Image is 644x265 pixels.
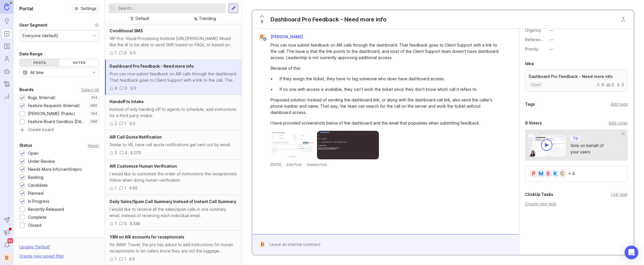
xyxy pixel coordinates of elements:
img: https://canny-assets.io/images/908fdb195e429463bd5b085c717e5b89.png [317,131,379,159]
div: Link task [611,191,628,198]
div: Posts [20,59,59,66]
div: Default [136,15,149,22]
a: Autopilot [2,66,12,77]
div: Planned [28,190,43,196]
div: Create new saved filter [19,253,64,259]
p: 596 [90,119,97,124]
div: 338 [133,220,140,227]
div: · [304,162,305,167]
div: 5 [115,150,117,156]
a: Users [2,54,12,64]
div: Needs More Info/verif/repro [28,166,82,172]
div: Feature Requests (Internal) [28,103,80,109]
div: 1 [115,185,117,191]
div: M [536,169,546,178]
div: Status [19,142,32,149]
img: member badge [263,37,267,41]
span: Handoff to Intake [110,99,144,104]
span: Daily Sales/Spam Call Summary Instead of Instant Call Summary [110,199,236,204]
div: S [544,169,553,178]
a: Create board [19,128,99,133]
div: 0 [124,50,127,56]
p: 314 [91,95,97,100]
span: 99 [7,238,13,243]
div: Edit Post [287,162,302,167]
div: Candidate [28,182,48,188]
div: Feature Board Sandbox [DATE] [28,119,86,125]
div: + 4 [568,172,575,176]
button: B [2,252,12,263]
svg: toggle icon [90,70,99,75]
a: Dashboard Pro Feedback - Need more infoopen900 [525,70,628,92]
div: Similar to VR, have call quota notifications get sent out by email. [110,142,237,148]
div: 1 [124,185,126,191]
button: Announcements [2,227,12,238]
div: Add tags [611,101,628,107]
div: Dashboard Pro Feedback - Need more info [270,15,386,23]
div: Tags [525,101,535,108]
div: P [529,169,538,178]
div: Trending [199,15,216,22]
a: Dashboard Pro Feedback - Need more infoPros can now submit feedback on AIR calls through the dash... [105,60,242,95]
a: Ideas [2,16,12,26]
a: Roadmaps [2,41,12,51]
div: Create new task [525,201,628,207]
a: Portal [2,29,12,39]
div: 0 [606,83,614,87]
button: Close button [618,14,629,25]
button: Send to Autopilot [2,215,12,225]
p: 995 [90,103,97,108]
div: Select All [81,88,99,91]
a: AIR Call Quota NotificationSimilar to VR, have call quota notifications get sent out by email.54270 [105,131,242,160]
p: Dashboard Pro Feedback - Need more info [529,74,624,79]
span: 9 [261,19,263,25]
div: Add voter [609,120,628,126]
a: AIR Customize Human VerificationI would like to customize the order of instructions the reception... [105,160,242,195]
img: video-thumbnail-vote-d41b83416815613422e2ca741bf692cc.jpg [528,132,566,157]
div: 9 [115,85,117,91]
div: Instead of only handing off to agents to schedule, add instructions for a third party intake. [110,106,237,119]
div: Votes [59,59,99,66]
span: Settings [81,6,96,11]
div: Complete [28,214,47,220]
div: — [549,46,553,52]
time: [DATE] [270,162,281,167]
div: Pros can now submit feedback on AIR calls through the dashboard. That feedback goes to Client Sup... [270,42,499,61]
a: Changelog [2,79,12,89]
div: Under Review [28,158,55,164]
div: Update ' Default ' [19,244,50,253]
img: https://canny-assets.io/images/8d45f9114d5ef7a0fead6bd482692a06.png [270,131,315,159]
h1: Portal [19,5,33,12]
span: open [531,83,540,87]
div: 9 Voters [525,120,542,127]
input: Search... [118,5,223,11]
div: 4 [125,150,127,156]
div: K [551,169,560,178]
div: — [549,27,553,33]
div: 2 [115,121,117,127]
div: 0 [134,85,136,91]
button: Settings [72,5,99,13]
div: Backlog [28,174,43,180]
label: Priority [525,47,538,51]
div: B [259,241,266,248]
button: Notifications [2,240,12,250]
span: [PERSON_NAME] [270,34,303,39]
div: I have provided screenshots below of the dashboard and the email that populates when submitting f... [270,120,499,126]
div: 270 [134,150,141,156]
div: — [550,37,554,43]
a: Daily Sales/Spam Call Summary Instead of Instant Call SummaryI would like to receive all the sale... [105,195,242,230]
div: • If no one with access is available, they can’t work the ticket since they don’t know which call... [270,86,499,93]
img: Canny Home [4,3,9,10]
div: 9 [596,83,604,87]
div: All time [30,69,44,76]
a: [DATE] [270,162,281,167]
div: Recently Released [28,206,64,212]
span: AIR Customize Human Verification [110,164,177,168]
div: 1 [124,121,126,127]
span: AIR Call Quota Notification [110,134,162,139]
div: ClickUp Tasks [525,191,553,198]
div: Date Range [19,51,43,57]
